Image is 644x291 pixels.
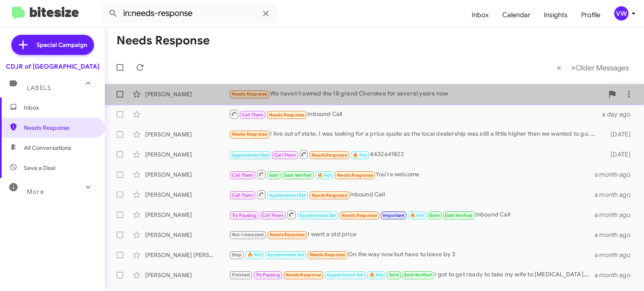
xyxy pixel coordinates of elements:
span: Call Them [232,193,254,198]
div: [DATE] [600,150,637,159]
span: Older Messages [576,63,629,72]
span: Inbox [24,103,95,112]
div: I got to get ready to take my wife to [MEDICAL_DATA], will see you later!!! [229,270,595,280]
span: Call Them [232,173,254,178]
h1: Needs Response [117,34,210,47]
span: 🔥 Hot [369,272,384,278]
span: Needs Response [24,124,95,132]
div: [PERSON_NAME] [145,231,229,239]
span: » [571,62,576,73]
button: vw [607,6,635,21]
span: Important [383,213,405,218]
span: Special Campaign [36,41,87,49]
span: Sold [430,213,439,218]
div: a month ago [595,211,637,219]
span: Try Pausing [232,213,256,218]
div: [PERSON_NAME] [145,150,229,159]
div: Inbound Call [229,109,600,119]
span: 🔥 Hot [247,252,262,258]
span: Appointment Set [269,193,306,198]
span: Appointment Set [232,152,269,158]
span: « [557,62,561,73]
span: Needs Response [337,173,373,178]
div: Inbound Call [229,209,595,220]
div: [PERSON_NAME] [145,130,229,139]
span: Finished [232,272,250,278]
div: a day ago [600,110,637,118]
span: Call Them [242,112,264,118]
span: Needs Response [232,131,267,137]
div: [PERSON_NAME] [145,211,229,219]
div: a month ago [595,271,637,279]
span: Call Them [262,213,283,218]
div: a month ago [595,231,637,239]
span: Needs Response [286,272,321,278]
span: Needs Response [342,213,377,218]
span: Appointment Set [267,252,304,258]
div: I want a otd price [229,230,595,239]
a: Inbox [465,3,496,27]
span: Sold Verified [284,173,312,178]
a: Profile [574,3,607,27]
div: 4432641822 [229,149,600,160]
span: Try Pausing [256,272,280,278]
div: CDJR of [GEOGRAPHIC_DATA] [6,62,99,71]
div: a month ago [595,191,637,199]
span: Appointment Set [299,213,336,218]
div: a month ago [595,170,637,179]
a: Calendar [496,3,537,27]
div: [PERSON_NAME] [145,90,229,98]
span: Sold Verified [445,213,473,218]
span: Appointment Set [327,272,364,278]
span: All Conversations [24,144,71,152]
span: Labels [27,84,51,92]
div: [PERSON_NAME] [145,191,229,199]
div: [PERSON_NAME] [145,271,229,279]
div: On the way now but have to leave by 3 [229,250,595,260]
span: Needs Response [270,232,305,237]
div: We haven't owned the 18 grand Cherokee for several years now [229,89,604,99]
div: vw [614,6,628,21]
button: Next [566,59,634,76]
span: Needs Response [269,112,305,118]
div: [PERSON_NAME] [145,170,229,179]
span: 🔥 Hot [317,173,332,178]
span: Needs Response [312,193,347,198]
span: Not-Interested [232,232,264,237]
span: Stop [232,252,242,258]
span: Sold Verified [404,272,432,278]
span: Call Them [274,152,296,158]
div: [PERSON_NAME] [PERSON_NAME] [145,251,229,259]
span: More [27,188,44,196]
div: I live out of state. I was looking for a price quote as the local dealership was still a little h... [229,129,600,139]
span: Needs Response [232,91,267,97]
div: [DATE] [600,130,637,139]
span: Sold [389,272,399,278]
span: Save a Deal [24,164,55,172]
button: Previous [552,59,566,76]
a: Insights [537,3,574,27]
span: Needs Response [310,252,345,258]
span: Needs Response [312,152,347,158]
span: Sold [269,173,279,178]
div: a month ago [595,251,637,259]
div: You're welcome [229,169,595,180]
div: Inbound Call [229,189,595,200]
a: Special Campaign [11,35,94,55]
span: 🔥 Hot [410,213,424,218]
input: Search [101,3,278,23]
nav: Page navigation example [552,59,634,76]
span: 🔥 Hot [353,152,367,158]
